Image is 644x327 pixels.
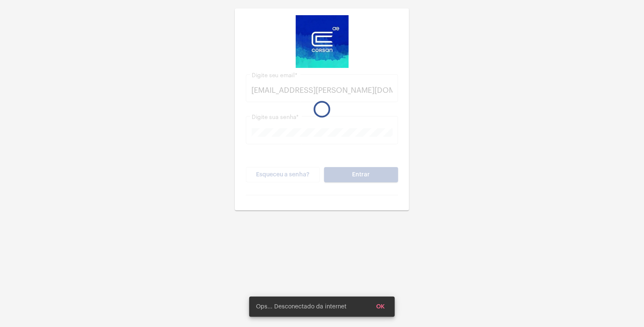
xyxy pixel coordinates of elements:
[376,304,385,310] span: OK
[246,167,320,182] button: Esqueceu a senha?
[369,299,391,314] button: OK
[296,15,349,68] img: d4669ae0-8c07-2337-4f67-34b0df7f5ae4.jpeg
[324,167,398,182] button: Entrar
[256,172,310,178] span: Esqueceu a senha?
[252,86,393,95] input: Digite seu email
[256,303,347,311] span: Ops... Desconectado da internet
[352,172,370,178] span: Entrar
